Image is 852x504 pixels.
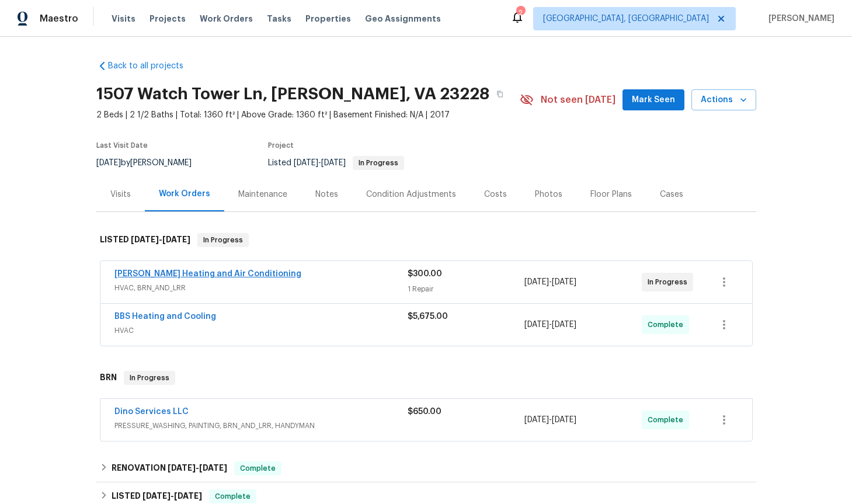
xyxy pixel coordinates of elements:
[235,463,280,474] span: Complete
[321,159,346,167] span: [DATE]
[691,89,756,111] button: Actions
[524,278,549,286] span: [DATE]
[199,464,227,472] span: [DATE]
[489,84,510,105] button: Copy Address
[648,319,688,331] span: Complete
[524,276,576,288] span: -
[408,312,448,321] span: $5,675.00
[96,159,121,167] span: [DATE]
[114,325,408,336] span: HVAC
[210,491,255,502] span: Complete
[114,408,189,416] a: Dino Services LLC
[623,89,684,111] button: Mark Seen
[294,159,318,167] span: [DATE]
[112,13,135,25] span: Visits
[524,321,549,329] span: [DATE]
[524,319,576,331] span: -
[125,372,174,384] span: In Progress
[315,189,338,200] div: Notes
[100,371,117,385] h6: BRN
[114,270,301,278] a: [PERSON_NAME] Heating and Air Conditioning
[40,13,78,25] span: Maestro
[174,492,202,500] span: [DATE]
[552,321,576,329] span: [DATE]
[131,235,190,244] span: -
[96,359,756,397] div: BRN In Progress
[96,454,756,482] div: RENOVATION [DATE]-[DATE]Complete
[701,93,747,107] span: Actions
[552,278,576,286] span: [DATE]
[96,156,206,170] div: by [PERSON_NAME]
[168,464,196,472] span: [DATE]
[408,408,441,416] span: $650.00
[199,234,248,246] span: In Progress
[96,88,489,100] h2: 1507 Watch Tower Ln, [PERSON_NAME], VA 23228
[200,13,253,25] span: Work Orders
[365,13,441,25] span: Geo Assignments
[660,189,683,200] div: Cases
[543,13,709,25] span: [GEOGRAPHIC_DATA], [GEOGRAPHIC_DATA]
[268,142,294,149] span: Project
[114,312,216,321] a: BBS Heating and Cooling
[590,189,632,200] div: Floor Plans
[484,189,507,200] div: Costs
[552,416,576,424] span: [DATE]
[524,414,576,426] span: -
[524,416,549,424] span: [DATE]
[131,235,159,244] span: [DATE]
[632,93,675,107] span: Mark Seen
[96,142,148,149] span: Last Visit Date
[112,489,202,503] h6: LISTED
[162,235,190,244] span: [DATE]
[535,189,562,200] div: Photos
[408,283,525,295] div: 1 Repair
[294,159,346,167] span: -
[142,492,171,500] span: [DATE]
[96,60,208,72] a: Back to all projects
[305,13,351,25] span: Properties
[648,276,692,288] span: In Progress
[764,13,834,25] span: [PERSON_NAME]
[110,189,131,200] div: Visits
[100,233,190,247] h6: LISTED
[114,420,408,432] span: PRESSURE_WASHING, PAINTING, BRN_AND_LRR, HANDYMAN
[114,282,408,294] span: HVAC, BRN_AND_LRR
[142,492,202,500] span: -
[516,7,524,19] div: 2
[408,270,442,278] span: $300.00
[354,159,403,166] span: In Progress
[648,414,688,426] span: Complete
[366,189,456,200] div: Condition Adjustments
[268,159,404,167] span: Listed
[267,15,291,23] span: Tasks
[541,94,615,106] span: Not seen [DATE]
[238,189,287,200] div: Maintenance
[96,109,520,121] span: 2 Beds | 2 1/2 Baths | Total: 1360 ft² | Above Grade: 1360 ft² | Basement Finished: N/A | 2017
[112,461,227,475] h6: RENOVATION
[159,188,210,200] div: Work Orders
[149,13,186,25] span: Projects
[96,221,756,259] div: LISTED [DATE]-[DATE]In Progress
[168,464,227,472] span: -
